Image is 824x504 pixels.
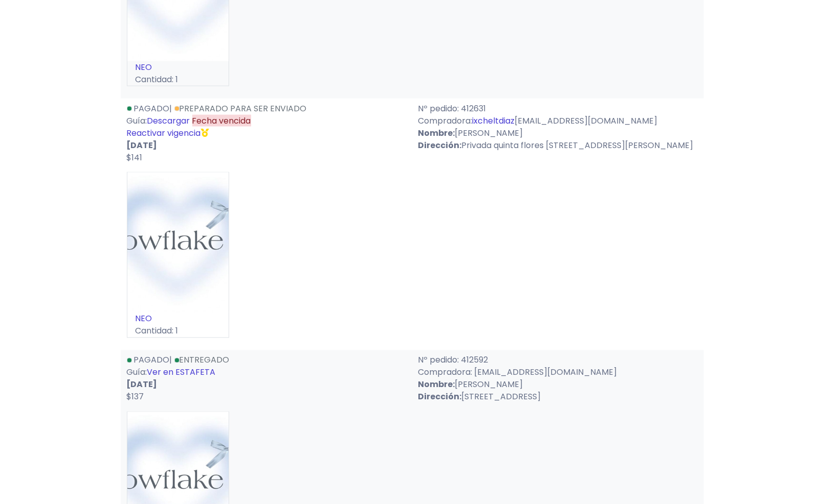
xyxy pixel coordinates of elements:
[136,61,152,73] a: NEO
[418,367,698,379] p: Compradora: [EMAIL_ADDRESS][DOMAIN_NAME]
[418,103,698,115] p: Nº pedido: 412631
[134,354,170,366] span: Pagado
[418,379,698,391] p: [PERSON_NAME]
[418,379,455,391] strong: Nombre:
[201,129,209,137] i: Feature Lolapay Pro
[127,173,229,313] img: small_1707839001949.jpeg
[127,127,201,139] a: Reactivar vigencia
[192,115,251,127] span: Fecha vencida
[174,103,307,114] a: Preparado para ser enviado
[127,391,144,403] span: $137
[121,103,412,164] div: | Guía:
[136,313,152,325] a: NEO
[418,354,698,367] p: Nº pedido: 412592
[134,103,170,114] span: Pagado
[127,379,406,391] p: [DATE]
[418,127,698,139] p: [PERSON_NAME]
[127,152,143,163] span: $141
[127,325,229,338] p: Cantidad: 1
[418,391,462,403] strong: Dirección:
[121,354,412,403] div: | Guía:
[127,139,406,152] p: [DATE]
[174,354,230,366] a: Entregado
[147,367,216,378] a: Ver en ESTAFETA
[418,115,698,127] p: Compradora: [EMAIL_ADDRESS][DOMAIN_NAME]
[418,391,698,403] p: [STREET_ADDRESS]
[418,139,462,151] strong: Dirección:
[473,115,515,127] a: ixcheltdiaz
[127,74,229,86] p: Cantidad: 1
[418,139,698,152] p: Privada quinta flores [STREET_ADDRESS][PERSON_NAME]
[418,127,455,139] strong: Nombre:
[147,115,190,127] a: Descargar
